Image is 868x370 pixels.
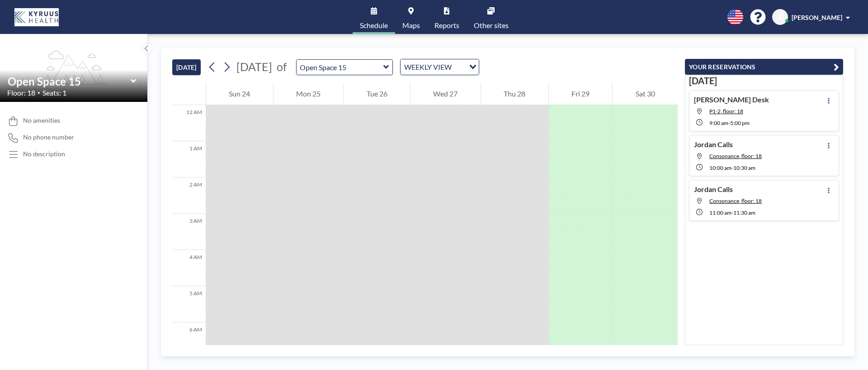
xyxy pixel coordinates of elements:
div: Tue 26 [344,82,410,105]
span: 11:00 AM [709,209,731,216]
span: JD [777,13,784,21]
span: Reports [434,22,459,29]
button: YOUR RESERVATIONS [685,59,843,75]
div: 2 AM [172,178,206,214]
h4: Jordan Calls [694,185,733,194]
div: 6 AM [172,322,206,359]
span: of [277,60,287,74]
div: Mon 25 [274,82,344,105]
span: - [731,164,733,171]
div: 3 AM [172,214,206,250]
input: Search for option [454,61,464,73]
input: Open Space 15 [297,60,383,75]
span: 10:30 AM [733,164,755,171]
span: - [728,120,730,126]
span: No phone number [23,133,74,141]
span: [PERSON_NAME] [792,14,842,21]
div: 5 AM [172,286,206,322]
h4: Jordan Calls [694,140,733,149]
span: • [38,90,40,96]
input: Open Space 15 [8,75,131,88]
span: Floor: 18 [7,88,35,97]
img: organization-logo [14,8,59,26]
span: Maps [402,22,420,29]
span: Schedule [360,22,388,29]
span: - [731,209,733,216]
h4: [PERSON_NAME] Desk [694,95,769,104]
span: 9:00 AM [709,120,728,126]
div: 1 AM [172,141,206,178]
span: Seats: 1 [42,88,66,97]
span: Consonance, floor: 18 [709,153,762,159]
span: Other sites [474,22,509,29]
span: [DATE] [236,60,272,73]
span: WEEKLY VIEW [402,61,453,73]
span: 11:30 AM [733,209,755,216]
span: 10:00 AM [709,164,731,171]
div: Search for option [401,59,479,75]
div: No description [23,150,65,158]
div: 4 AM [172,250,206,286]
span: P1-2, floor: 18 [709,108,743,115]
div: Wed 27 [410,82,481,105]
div: 12 AM [172,105,206,141]
span: 5:00 PM [730,120,750,126]
span: No amenities [23,116,60,125]
button: [DATE] [172,59,201,75]
span: Consonance, floor: 18 [709,197,762,204]
div: Sun 24 [206,82,273,105]
div: Fri 29 [549,82,613,105]
h3: [DATE] [689,75,839,86]
div: Sat 30 [613,82,678,105]
div: Thu 28 [481,82,548,105]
